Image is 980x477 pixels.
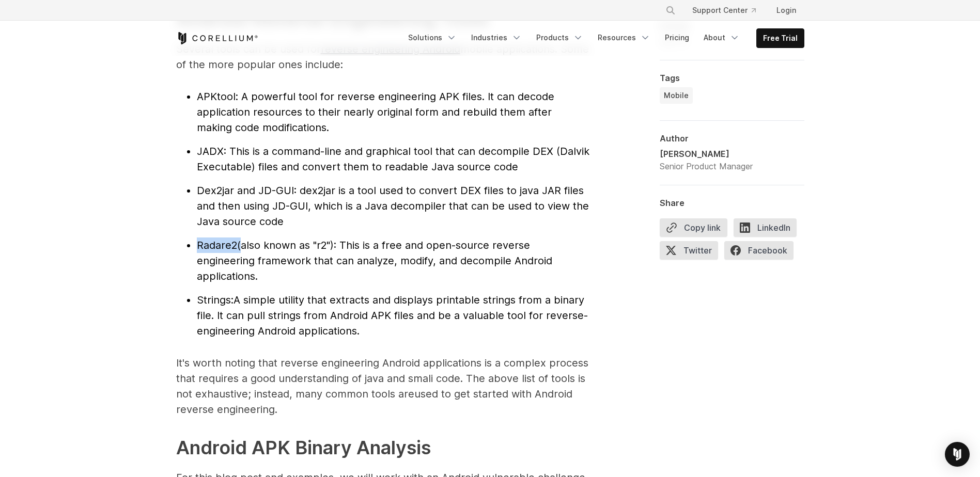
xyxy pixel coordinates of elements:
a: Industries [465,28,528,47]
div: Senior Product Manager [660,160,753,172]
a: Facebook [724,241,800,264]
span: Strings: [197,294,234,306]
a: Twitter [660,241,724,264]
span: A simple utility that extracts and displays printable strings from a binary file. It can pull str... [197,294,588,337]
strong: Android APK Binary Analysis [176,436,431,459]
span: JADX [197,145,224,157]
div: Navigation Menu [402,28,804,48]
a: Pricing [659,28,695,47]
a: Products [530,28,589,47]
a: Support Center [684,1,764,20]
div: Open Intercom Messenger [945,442,970,467]
div: Author [660,133,804,144]
a: Solutions [402,28,463,47]
span: (also known as "r2"): This is a free and open-source reverse engineering framework that can analy... [197,239,552,282]
div: Navigation Menu [653,1,804,20]
a: LinkedIn [734,218,803,241]
span: LinkedIn [734,218,797,237]
span: : A powerful tool for reverse engineering APK files. It can decode application resources to their... [197,90,554,134]
span: : dex2jar is a tool used to convert DEX files to java JAR files and then using JD-GUI, which is a... [197,184,589,228]
span: Mobile [664,90,689,101]
div: Tags [660,73,804,83]
p: Several tools can be used for mobile applications. Some of the more popular ones include: [176,41,589,72]
button: Copy link [660,218,727,237]
a: Resources [592,28,657,47]
button: Search [661,1,680,20]
a: Login [768,1,804,20]
span: u [248,388,421,400]
a: About [697,28,746,47]
span: Twitter [660,241,718,260]
a: Free Trial [757,29,804,47]
div: [PERSON_NAME] [660,148,753,160]
span: : This is a command-line and graphical tool that can decompile DEX (Dalvik Executable) files and ... [197,145,589,173]
span: Radare2 [197,239,237,251]
div: Share [660,198,804,208]
span: Dex2jar and JD-GUI [197,184,294,197]
span: APKtool [197,90,236,103]
p: It's worth noting that reverse engineering Android applications is a complex process that require... [176,355,589,417]
span: Facebook [724,241,794,260]
a: Mobile [660,87,693,104]
span: ; instead, many common tools are [248,388,414,400]
a: Corellium Home [176,32,258,44]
